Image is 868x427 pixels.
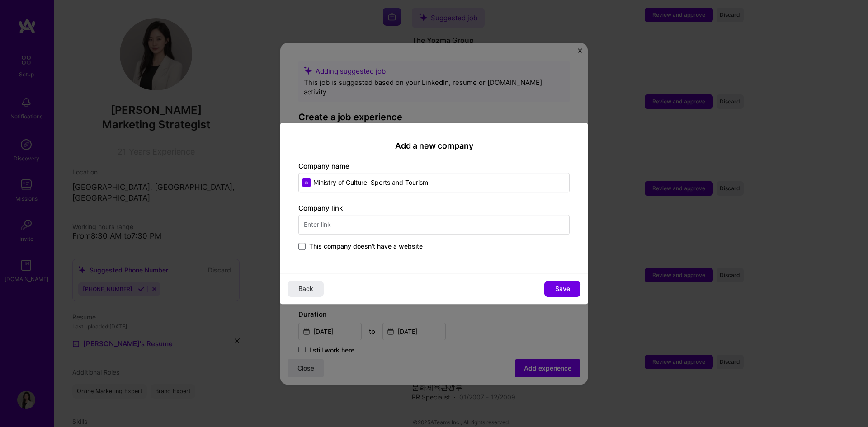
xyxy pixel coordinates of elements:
h2: Add a new company [298,141,570,151]
span: This company doesn't have a website [309,242,423,251]
input: Enter name [298,173,570,192]
button: Save [544,281,580,297]
span: Save [555,284,570,293]
label: Company link [298,204,343,212]
label: Company name [298,162,349,170]
span: Back [298,284,313,293]
input: Enter link [298,215,570,235]
button: Back [288,281,324,297]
